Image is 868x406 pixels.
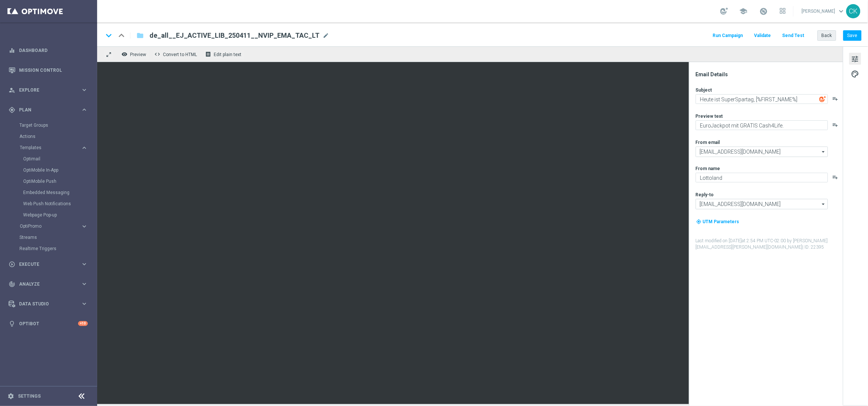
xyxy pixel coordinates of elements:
div: Email Details [696,71,842,78]
a: Realtime Triggers [19,246,78,252]
div: OptiMobile In-App [23,164,96,176]
div: Templates [20,145,81,150]
a: OptiMobile Push [23,178,78,184]
i: lightbulb [9,320,15,327]
div: track_changes Analyze keyboard_arrow_right [8,281,88,287]
button: person_search Explore keyboard_arrow_right [8,87,88,93]
div: Templates [19,142,96,221]
label: From email [696,139,720,145]
span: tune [851,54,859,64]
div: OptiPromo [20,224,81,228]
div: Explore [9,87,81,93]
i: folder [136,31,144,40]
a: OptiMobile In-App [23,167,78,173]
span: Execute [19,262,81,267]
a: Web Push Notifications [23,201,78,207]
i: arrow_drop_down [820,199,828,209]
button: playlist_add [833,96,838,102]
label: From name [696,166,720,172]
span: Edit plain text [214,52,241,57]
div: Dashboard [9,40,88,60]
a: Mission Control [19,60,88,80]
button: Data Studio keyboard_arrow_right [8,301,88,307]
div: Streams [19,232,96,243]
a: Webpage Pop-up [23,212,78,218]
div: Embedded Messaging [23,187,96,198]
label: Subject [696,87,712,93]
a: Target Groups [19,122,78,128]
i: keyboard_arrow_right [81,86,88,93]
span: Preview [130,52,146,57]
i: track_changes [9,281,15,287]
button: remove_red_eye Preview [120,49,149,59]
span: Validate [754,33,771,38]
span: school [739,7,748,15]
span: UTM Parameters [703,219,739,224]
label: Preview text [696,113,723,119]
span: Plan [19,108,81,112]
i: arrow_drop_down [820,147,828,157]
i: keyboard_arrow_right [81,223,88,230]
div: OptiMobile Push [23,176,96,187]
div: Plan [9,107,81,113]
button: folder [136,30,145,41]
a: Optibot [19,314,78,333]
button: OptiPromo keyboard_arrow_right [19,223,88,229]
span: Templates [20,145,73,150]
button: equalizer Dashboard [8,47,88,53]
i: my_location [696,219,702,224]
div: Execute [9,261,81,268]
i: remove_red_eye [121,51,127,57]
div: OptiPromo [19,221,96,232]
button: Validate [753,31,772,41]
button: playlist_add [833,174,838,180]
span: OptiPromo [20,224,73,228]
a: Embedded Messaging [23,190,78,196]
a: Streams [19,234,78,240]
a: Actions [19,133,78,139]
label: Last modified on [DATE] at 2:54 PM UTC-02:00 by [PERSON_NAME][EMAIL_ADDRESS][PERSON_NAME][DOMAIN_... [696,238,842,250]
i: keyboard_arrow_right [81,106,88,113]
span: Explore [19,88,81,92]
button: my_location UTM Parameters [696,218,740,226]
i: keyboard_arrow_right [81,261,88,268]
button: gps_fixed Plan keyboard_arrow_right [8,107,88,113]
div: Web Push Notifications [23,198,96,209]
button: palette [849,68,861,80]
a: Dashboard [19,40,88,60]
button: Back [818,30,836,41]
button: Templates keyboard_arrow_right [19,145,88,151]
button: receipt Edit plain text [203,49,245,59]
div: +10 [78,321,88,326]
span: code [154,51,160,57]
i: settings [7,393,14,400]
input: Select [696,199,828,209]
i: keyboard_arrow_right [81,144,88,151]
label: Reply-to [696,192,714,198]
button: playlist_add [833,122,838,128]
i: keyboard_arrow_down [103,30,114,41]
span: Data Studio [19,302,81,306]
span: Analyze [19,282,81,286]
a: Settings [18,394,41,399]
div: lightbulb Optibot +10 [8,321,88,327]
a: [PERSON_NAME]keyboard_arrow_down [801,6,846,17]
div: Data Studio [9,301,81,307]
button: Mission Control [8,67,88,73]
div: Webpage Pop-up [23,209,96,221]
button: play_circle_outline Execute keyboard_arrow_right [8,261,88,267]
i: equalizer [9,47,15,54]
div: Realtime Triggers [19,243,96,254]
div: Optibot [9,314,88,333]
i: receipt [205,51,211,57]
div: Analyze [9,281,81,287]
